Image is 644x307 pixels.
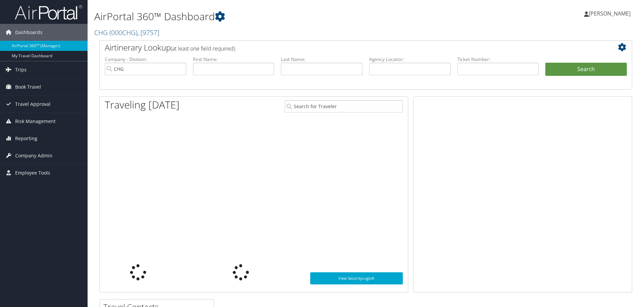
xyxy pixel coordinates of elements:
[15,130,37,147] span: Reporting
[285,100,403,113] input: Search for Traveler
[310,272,403,284] a: View SecurityLogic®
[281,56,362,63] label: Last Name:
[15,79,41,95] span: Book Travel
[15,24,42,41] span: Dashboards
[457,56,539,63] label: Ticket Number:
[94,28,159,37] a: CHG
[15,61,27,78] span: Trips
[15,4,82,20] img: airportal-logo.png
[15,147,53,164] span: Company Admin
[105,98,180,112] h1: Traveling [DATE]
[137,28,159,37] span: , [ 9757 ]
[94,9,456,24] h1: AirPortal 360™ Dashboard
[105,56,186,63] label: Company - Division:
[171,45,235,52] span: (at least one field required)
[589,10,631,17] span: [PERSON_NAME]
[545,63,627,76] button: Search
[584,3,637,24] a: [PERSON_NAME]
[369,56,451,63] label: Agency Locator:
[105,42,582,53] h2: Airtinerary Lookup
[15,164,50,181] span: Employee Tools
[15,113,56,130] span: Risk Management
[109,28,137,37] span: ( 000CHG )
[193,56,275,63] label: First Name:
[15,96,51,113] span: Travel Approval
